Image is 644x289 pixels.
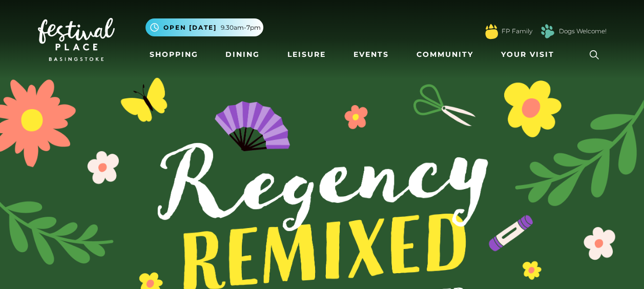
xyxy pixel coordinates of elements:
[501,49,554,60] span: Your Visit
[497,45,564,64] a: Your Visit
[146,45,202,64] a: Shopping
[283,45,330,64] a: Leisure
[349,45,393,64] a: Events
[412,45,477,64] a: Community
[502,27,532,36] a: FP Family
[163,23,217,32] span: Open [DATE]
[221,23,261,32] span: 9.30am-7pm
[146,18,263,36] button: Open [DATE] 9.30am-7pm
[221,45,264,64] a: Dining
[38,18,115,61] img: Festival Place Logo
[559,27,607,36] a: Dogs Welcome!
